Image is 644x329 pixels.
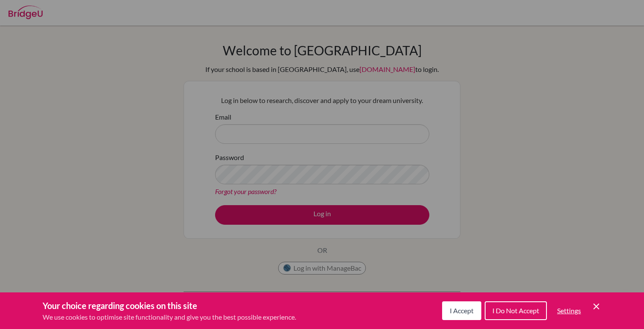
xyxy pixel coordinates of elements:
span: I Accept [450,306,474,315]
h3: Your choice regarding cookies on this site [43,299,296,312]
button: Settings [550,302,588,319]
span: I Do Not Accept [492,306,539,315]
p: We use cookies to optimise site functionality and give you the best possible experience. [43,312,296,322]
button: I Do Not Accept [485,301,547,320]
button: Save and close [591,301,601,312]
button: I Accept [442,301,481,320]
span: Settings [557,306,581,315]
